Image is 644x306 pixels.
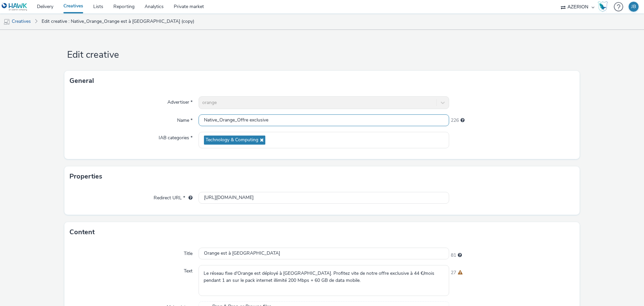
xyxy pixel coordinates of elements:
[165,96,195,106] label: Advertiser *
[458,252,462,259] div: Maximum recommended length: 25 characters.
[458,269,463,276] div: Maximum recommended length: 100 characters.
[181,265,195,274] label: Text
[3,18,10,25] img: mobile
[156,132,195,141] label: IAB categories *
[451,252,456,259] span: 81
[199,248,449,259] input: Maximum recommended length: 25 characters.
[2,3,28,11] img: undefined Logo
[174,114,195,124] label: Name *
[199,192,449,204] input: url...
[181,248,195,257] label: Title
[451,117,459,124] span: 226
[461,117,465,124] div: Maximum 255 characters
[69,171,102,182] h3: Properties
[199,114,449,126] input: Name
[38,13,198,30] a: Edit creative : Native_Orange_Orange est à [GEOGRAPHIC_DATA] (copy)
[206,137,258,143] span: Technology & Computing
[598,1,610,12] a: Hawk Academy
[598,1,608,12] img: Hawk Academy
[69,76,94,86] h3: General
[151,192,195,201] label: Redirect URL *
[451,269,456,276] span: 27
[631,2,636,12] div: JB
[199,265,449,296] textarea: Le réseau fixe d'Orange est déployé à [GEOGRAPHIC_DATA]. Profitez vite de notre offre exclusive à...
[64,49,580,61] h1: Edit creative
[185,195,193,201] div: URL will be used as a validation URL with some SSPs and it will be the redirection URL of your cr...
[69,227,95,237] h3: Content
